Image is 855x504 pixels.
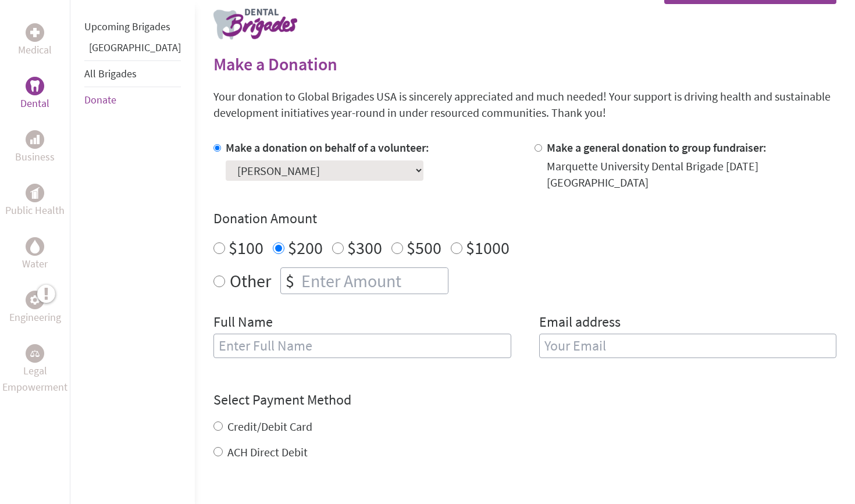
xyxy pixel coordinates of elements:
[229,237,263,259] label: $100
[84,93,116,106] a: Donate
[281,268,299,294] div: $
[84,87,181,113] li: Donate
[230,267,271,294] label: Other
[227,445,308,459] label: ACH Direct Debit
[2,363,67,395] p: Legal Empowerment
[9,309,61,326] p: Engineering
[213,88,836,121] p: Your donation to Global Brigades USA is sincerely appreciated and much needed! Your support is dr...
[288,237,323,259] label: $200
[26,77,44,95] div: Dental
[15,130,55,165] a: BusinessBusiness
[5,184,65,219] a: Public HealthPublic Health
[213,391,836,409] h4: Select Payment Method
[299,268,448,294] input: Enter Amount
[84,14,181,40] li: Upcoming Brigades
[26,184,44,202] div: Public Health
[227,419,312,434] label: Credit/Debit Card
[26,237,44,256] div: Water
[213,334,511,358] input: Enter Full Name
[18,23,52,58] a: MedicalMedical
[213,9,297,40] img: logo-dental.png
[466,237,510,259] label: $1000
[5,202,65,219] p: Public Health
[15,149,55,165] p: Business
[539,313,621,334] label: Email address
[213,53,836,74] h2: Make a Donation
[30,80,40,91] img: Dental
[547,140,767,155] label: Make a general donation to group fundraiser:
[213,209,836,228] h4: Donation Amount
[30,135,40,144] img: Business
[213,313,273,334] label: Full Name
[407,237,441,259] label: $500
[22,237,48,272] a: WaterWater
[26,130,44,149] div: Business
[9,291,61,326] a: EngineeringEngineering
[26,23,44,42] div: Medical
[84,67,137,80] a: All Brigades
[30,295,40,305] img: Engineering
[226,140,429,155] label: Make a donation on behalf of a volunteer:
[30,240,40,253] img: Water
[347,237,382,259] label: $300
[22,256,48,272] p: Water
[30,350,40,357] img: Legal Empowerment
[84,60,181,87] li: All Brigades
[84,40,181,60] li: Panama
[26,344,44,363] div: Legal Empowerment
[20,77,49,112] a: DentalDental
[26,291,44,309] div: Engineering
[547,158,837,191] div: Marquette University Dental Brigade [DATE] [GEOGRAPHIC_DATA]
[539,334,837,358] input: Your Email
[30,28,40,37] img: Medical
[89,41,181,54] a: [GEOGRAPHIC_DATA]
[18,42,52,58] p: Medical
[2,344,67,395] a: Legal EmpowermentLegal Empowerment
[20,95,49,112] p: Dental
[84,20,170,33] a: Upcoming Brigades
[30,187,40,199] img: Public Health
